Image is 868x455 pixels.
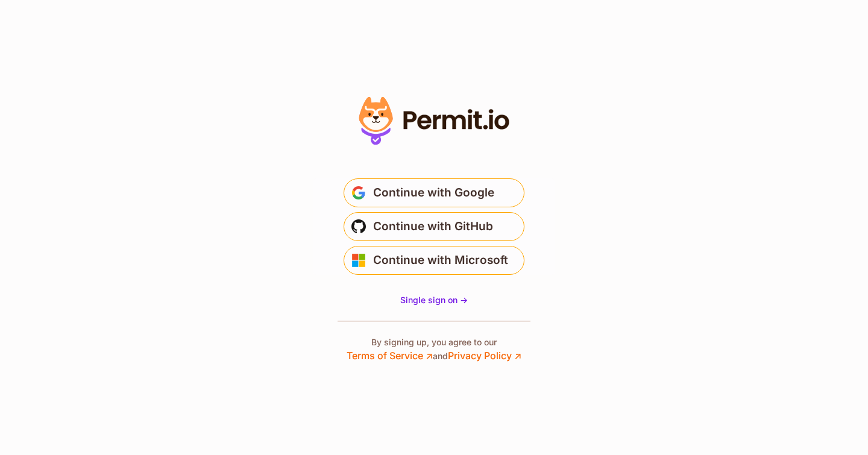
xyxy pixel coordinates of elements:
a: Privacy Policy ↗ [448,350,521,362]
a: Single sign on -> [400,294,468,306]
span: Continue with GitHub [373,217,493,236]
button: Continue with GitHub [344,212,524,241]
span: Continue with Google [373,183,494,202]
span: Continue with Microsoft [373,251,508,270]
button: Continue with Google [344,178,524,207]
a: Terms of Service ↗ [347,350,433,362]
p: By signing up, you agree to our and [347,336,521,363]
span: Single sign on -> [400,295,468,305]
button: Continue with Microsoft [344,246,524,275]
